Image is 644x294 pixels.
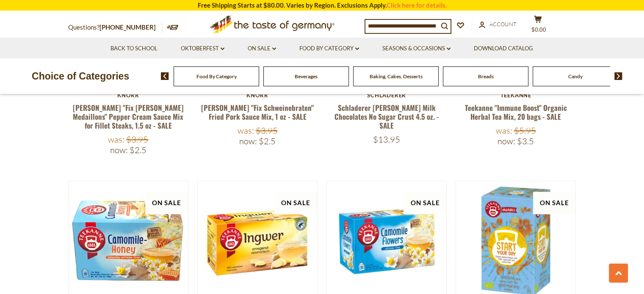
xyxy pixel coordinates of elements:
a: Teekanne "Immune Boost" Organic Herbal Tea Mix, 20 bags - SALE [465,102,567,122]
span: $3.95 [126,134,148,145]
span: $2.5 [259,136,276,146]
div: Schladerer [326,92,447,99]
a: On Sale [248,44,276,53]
a: Seasons & Occasions [382,44,451,53]
label: Now: [239,136,257,146]
span: $3.5 [517,136,534,146]
a: [PHONE_NUMBER] [100,23,156,31]
div: Knorr [68,92,189,99]
a: Food By Category [196,73,237,80]
a: Back to School [111,44,158,53]
label: Now: [498,136,515,146]
a: Candy [568,73,583,80]
span: $2.5 [130,145,146,155]
a: Schladerer [PERSON_NAME] Milk Chocolates No Sugar Crust 4.5 oz. - SALE [334,102,439,131]
span: $5.95 [514,125,536,136]
label: Was: [496,125,512,136]
a: Oktoberfest [181,44,224,53]
label: Now: [110,145,128,155]
span: $3.95 [255,125,277,136]
img: next arrow [614,72,622,80]
div: Knorr [197,92,318,99]
a: [PERSON_NAME] "Fix Schweinebraten" Fried Pork Sauce Mix, 1 oz - SALE [201,102,314,122]
div: Teekanne [456,92,576,99]
a: Click here for details. [387,1,447,9]
label: Was: [108,134,124,145]
span: $13.95 [373,134,400,145]
p: Questions? [68,22,162,33]
a: Download Catalog [474,44,533,53]
a: Breads [478,73,494,80]
label: Was: [237,125,254,136]
a: Baking, Cakes, Desserts [370,73,423,80]
a: Beverages [295,73,318,80]
a: Food By Category [299,44,359,53]
span: $0.00 [531,26,546,33]
span: Account [489,21,517,27]
button: $0.00 [525,15,551,36]
a: Account [479,20,517,29]
img: previous arrow [161,72,169,80]
a: [PERSON_NAME] "Fix [PERSON_NAME] Medaillons" Pepper Cream Sauce Mix for Fillet Steaks, 1.5 oz - SALE [73,102,184,131]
